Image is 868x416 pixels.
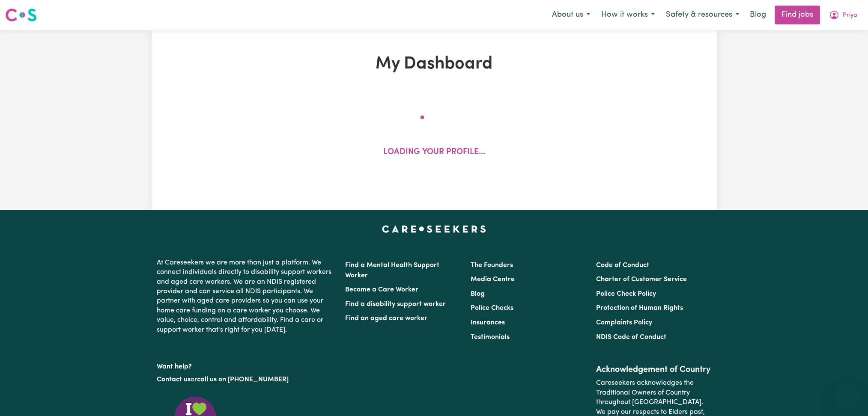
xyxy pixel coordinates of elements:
a: Careseekers home page [382,226,486,232]
a: Protection of Human Rights [596,305,683,312]
a: Become a Care Worker [345,286,418,293]
img: Careseekers logo [5,7,37,23]
button: How it works [596,6,660,24]
a: Testimonials [471,334,510,341]
iframe: Button to launch messaging window [834,382,861,409]
p: or [157,371,335,388]
a: Media Centre [471,276,515,283]
a: Complaints Policy [596,319,652,326]
a: Find a Mental Health Support Worker [345,262,439,279]
a: Police Checks [471,305,513,312]
a: Police Check Policy [596,291,656,297]
a: Contact us [157,376,191,383]
h1: My Dashboard [251,54,617,74]
h2: Acknowledgement of Country [596,365,711,375]
button: About us [546,6,596,24]
a: Find a disability support worker [345,301,446,308]
a: Careseekers logo [5,5,37,25]
p: At Careseekers we are more than just a platform. We connect individuals directly to disability su... [157,255,335,338]
a: NDIS Code of Conduct [596,334,666,341]
p: Want help? [157,359,335,371]
a: call us on [PHONE_NUMBER] [197,376,289,383]
span: Priya [843,11,857,20]
a: Code of Conduct [596,262,649,269]
a: Blog [745,6,771,24]
a: The Founders [471,262,513,269]
p: Loading your profile... [383,146,485,159]
button: My Account [823,6,863,24]
button: Safety & resources [660,6,745,24]
a: Insurances [471,319,505,326]
a: Blog [471,291,485,297]
a: Find an aged care worker [345,315,427,322]
a: Charter of Customer Service [596,276,687,283]
a: Find jobs [775,6,820,24]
